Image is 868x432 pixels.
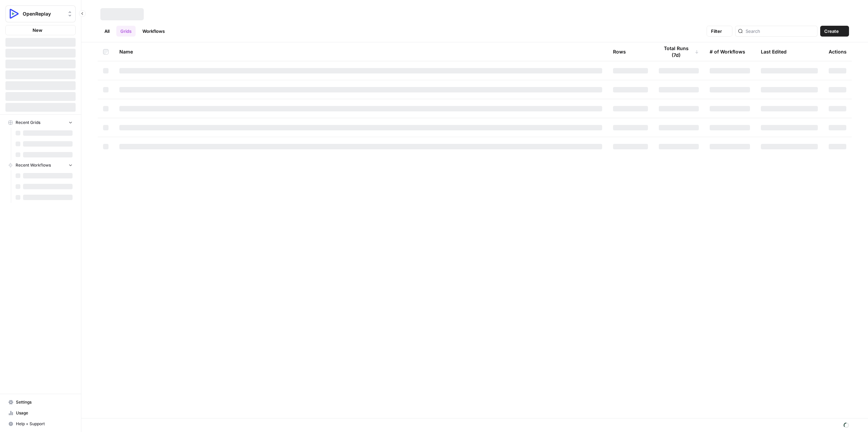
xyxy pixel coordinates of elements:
div: Total Runs (7d) [659,42,699,61]
span: Help + Support [16,421,73,427]
span: Create [824,28,839,35]
button: New [5,25,76,35]
span: Usage [16,410,73,416]
a: All [100,26,114,37]
div: # of Workflows [710,42,745,61]
input: Search [746,28,814,35]
button: Filter [707,26,732,37]
a: Usage [5,408,76,418]
button: Recent Workflows [5,160,76,170]
button: Workspace: OpenReplay [5,5,76,22]
button: Recent Grids [5,117,76,128]
div: Name [119,42,602,61]
div: Last Edited [761,42,787,61]
span: New [33,27,42,34]
span: Recent Grids [16,120,40,126]
a: Settings [5,397,76,408]
button: Create [820,26,849,37]
div: Actions [829,42,847,61]
span: Recent Workflows [16,162,51,168]
span: OpenReplay [23,10,64,17]
button: Help + Support [5,418,76,429]
a: Grids [116,26,136,37]
a: Workflows [138,26,169,37]
div: Rows [613,42,626,61]
span: Settings [16,399,73,405]
img: OpenReplay Logo [8,8,20,20]
span: Filter [711,28,722,35]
